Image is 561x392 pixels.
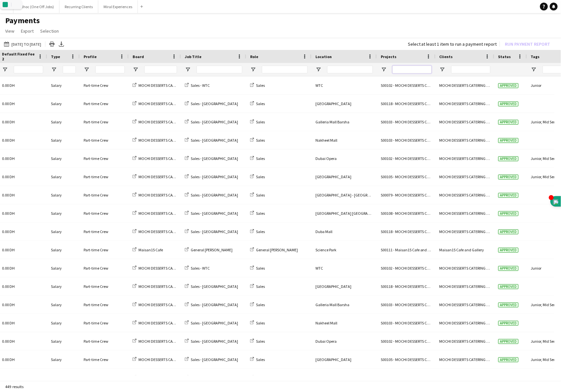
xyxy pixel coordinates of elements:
span: Sales - [GEOGRAPHIC_DATA] [191,174,238,179]
div: Dubai Opera [312,149,377,167]
button: Open Filter Menu [84,67,89,72]
button: Open Filter Menu [381,67,387,72]
div: Salary [47,186,80,204]
a: Sales - [GEOGRAPHIC_DATA] [185,138,238,143]
span: Approved [498,156,519,161]
a: Sales [250,174,265,179]
a: Sales - [GEOGRAPHIC_DATA] [185,211,238,216]
div: Salary [47,351,80,368]
a: Selection [38,27,61,35]
button: Open Filter Menu [440,67,445,72]
span: S00102 - MOCHI DESSERTS CATERING SERVICES L.L.C [381,156,466,161]
div: [GEOGRAPHIC_DATA] - [GEOGRAPHIC_DATA] [312,186,377,204]
a: MOCHI DESSERTS CATERING SERVICES L.L.C [133,138,209,143]
span: MOCHI DESSERTS CATERING SERVICES L.L.C [440,138,510,143]
span: Maisan15 Cafe [138,247,163,252]
div: Part-time Crew [80,277,129,295]
span: Approved [498,83,519,88]
a: Sales [250,321,265,325]
div: Part-time Crew [80,314,129,332]
a: Sales [250,266,265,271]
div: Part-time Crew [80,113,129,131]
span: Sales [256,101,265,106]
a: General [PERSON_NAME] [185,247,232,252]
span: S00102 - MOCHI DESSERTS CATERING SERVICES L.L.C [381,83,466,88]
span: Approved [498,102,519,106]
a: MOCHI DESSERTS CATERING SERVICES L.L.C [133,119,209,124]
span: Profile [84,54,97,59]
a: Sales - [GEOGRAPHIC_DATA] [185,284,238,289]
a: MOCHI DESSERTS CATERING SERVICES L.L.C [133,174,209,179]
div: Part-time Crew [80,296,129,314]
a: Sales - [GEOGRAPHIC_DATA] [185,229,238,234]
div: Science Park [312,241,377,259]
span: Sales - [GEOGRAPHIC_DATA] [191,302,238,307]
div: Salary [47,369,80,387]
span: MOCHI DESSERTS CATERING SERVICES L.L.C [138,339,209,344]
a: MOCHI DESSERTS CATERING SERVICES L.L.C [133,266,209,271]
span: MOCHI DESSERTS CATERING SERVICES L.L.C [138,83,209,88]
span: View [5,28,14,34]
span: General [PERSON_NAME] [256,247,298,252]
div: Part-time Crew [80,168,129,186]
div: Salary [47,223,80,241]
a: Sales [250,339,265,344]
span: Approved [498,303,519,307]
div: Part-time Crew [80,241,129,259]
span: MOCHI DESSERTS CATERING SERVICES L.L.C [138,321,209,325]
span: Approved [498,284,519,289]
div: [GEOGRAPHIC_DATA] [312,277,377,295]
div: Part-time Crew [80,369,129,387]
input: Profile Filter Input [95,66,125,73]
a: Sales [250,229,265,234]
span: S00102 - MOCHI DESSERTS CATERING SERVICES L.L.C [381,339,466,344]
input: Type Filter Input [63,66,76,73]
input: Clients Filter Input [451,66,490,73]
div: [GEOGRAPHIC_DATA] [312,95,377,113]
span: Sales [256,284,265,289]
span: MOCHI DESSERTS CATERING SERVICES L.L.C [138,101,209,106]
span: Tags [531,54,540,59]
a: Sales [250,302,265,307]
span: Sales - WTC [191,83,210,88]
span: S00079 - MOCHI DESSERTS CATERING SERVICES L.L.C [381,193,466,197]
span: Sales - [GEOGRAPHIC_DATA] [191,321,238,325]
span: Approved [498,357,519,362]
div: Salary [47,277,80,295]
span: Sales - [GEOGRAPHIC_DATA] [191,193,238,197]
input: Job Title Filter Input [197,66,242,73]
div: Galleria Mall Barsha [312,296,377,314]
div: Salary [47,95,80,113]
span: S00111 - Maisan15 Cafe and Gallery [381,247,440,252]
div: Duba Mall [312,223,377,241]
a: Sales [250,101,265,106]
a: Sales [250,156,265,161]
span: MOCHI DESSERTS CATERING SERVICES L.L.C [138,138,209,143]
span: Sales - [GEOGRAPHIC_DATA] [191,357,238,362]
a: Sales [250,193,265,197]
div: Part-time Crew [80,131,129,149]
img: search.svg [15,2,20,7]
div: [GEOGRAPHIC_DATA] [GEOGRAPHIC_DATA] [312,369,377,387]
span: Approved [498,321,519,326]
a: MOCHI DESSERTS CATERING SERVICES L.L.C [133,339,209,344]
div: Salary [47,204,80,222]
span: S00105 - MOCHI DESSERTS CATERING SERVICES L.L.C [381,357,466,362]
a: MOCHI DESSERTS CATERING SERVICES L.L.C [133,101,209,106]
input: Location Filter Input [327,66,373,73]
a: MOCHI DESSERTS CATERING SERVICES L.L.C [133,156,209,161]
a: Sales - [GEOGRAPHIC_DATA] [185,357,238,362]
span: Approved [498,175,519,180]
span: MOCHI DESSERTS CATERING SERVICES L.L.C [440,211,510,216]
a: Sales [250,211,265,216]
button: Miral Experiences [98,0,138,13]
div: Part-time Crew [80,332,129,350]
span: S00103 - MOCHI DESSERTS CATERING SERVICES L.L.C [381,321,466,325]
div: Nakheel Mall [312,314,377,332]
a: Sales - [GEOGRAPHIC_DATA] [185,339,238,344]
a: Sales [250,138,265,143]
span: S00103 - MOCHI DESSERTS CATERING SERVICES L.L.C [381,119,466,124]
a: Sales - [GEOGRAPHIC_DATA] [185,119,238,124]
span: MOCHI DESSERTS CATERING SERVICES L.L.C [440,174,510,179]
span: Sales [256,302,265,307]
